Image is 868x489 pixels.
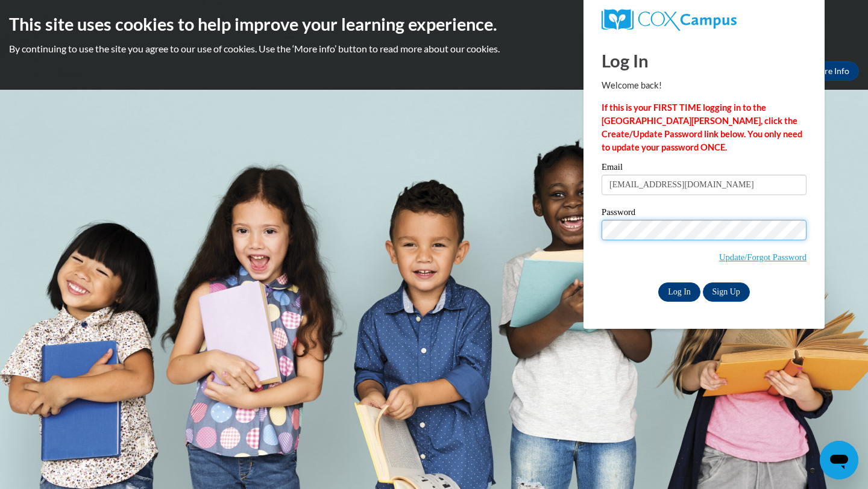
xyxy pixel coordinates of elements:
a: COX Campus [602,9,807,31]
a: Sign Up [703,282,750,302]
p: By continuing to use the site you agree to our use of cookies. Use the ‘More info’ button to read... [9,42,859,55]
input: Log In [658,282,700,302]
h1: Log In [602,48,807,73]
img: COX Campus [602,9,737,31]
a: Update/Forgot Password [719,252,807,262]
p: Welcome back! [602,79,807,92]
iframe: Button to launch messaging window [820,441,858,479]
label: Email [602,163,807,175]
h2: This site uses cookies to help improve your learning experience. [9,12,859,36]
label: Password [602,208,807,220]
a: More Info [802,61,859,81]
strong: If this is your FIRST TIME logging in to the [GEOGRAPHIC_DATA][PERSON_NAME], click the Create/Upd... [602,102,802,152]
